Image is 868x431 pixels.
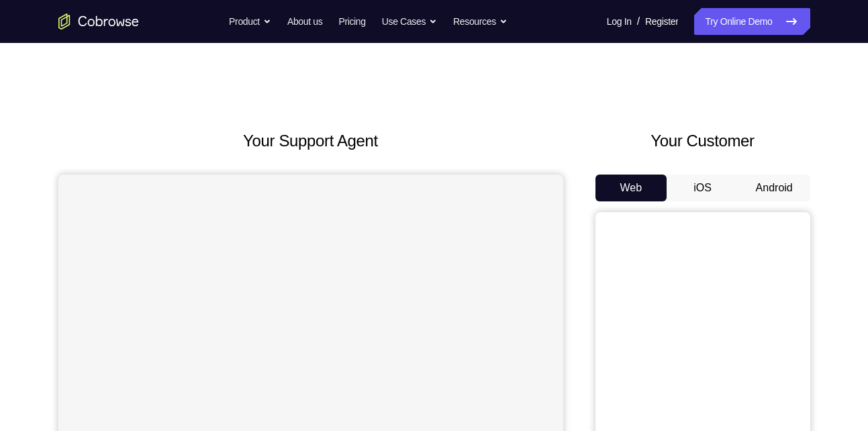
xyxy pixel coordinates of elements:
[607,8,632,35] a: Log In
[338,8,365,35] a: Pricing
[382,8,437,35] button: Use Cases
[637,13,640,30] span: /
[58,129,563,153] h2: Your Support Agent
[667,175,738,201] button: iOS
[287,8,322,35] a: About us
[229,8,271,35] button: Product
[595,129,810,153] h2: Your Customer
[595,175,667,201] button: Web
[453,8,508,35] button: Resources
[58,13,139,30] a: Go to the home page
[738,175,810,201] button: Android
[694,8,810,35] a: Try Online Demo
[645,8,678,35] a: Register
